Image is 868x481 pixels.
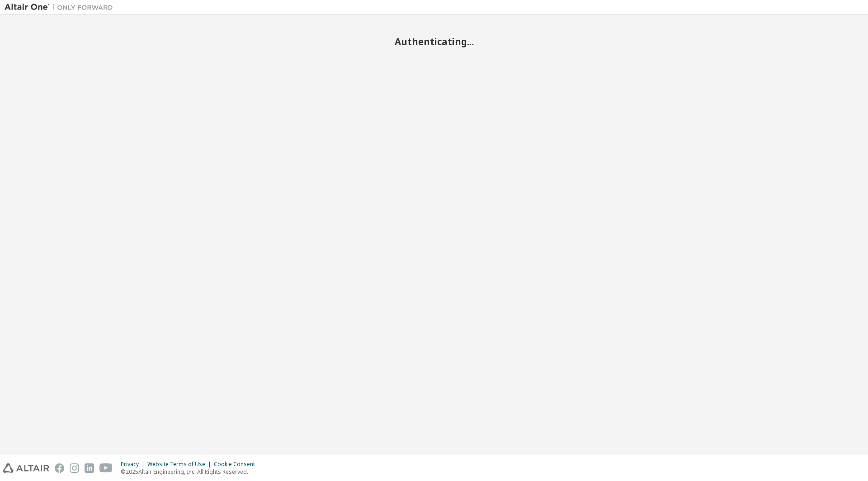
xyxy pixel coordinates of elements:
p: © 2025 Altair Engineering, Inc. All Rights Reserved. [121,468,260,476]
img: linkedin.svg [85,463,94,473]
h2: Authenticating... [5,36,863,47]
div: Cookie Consent [214,461,260,468]
div: Website Terms of Use [147,461,214,468]
div: Privacy [121,461,147,468]
img: altair_logo.svg [3,463,49,473]
img: Altair One [5,3,118,12]
img: instagram.svg [70,463,79,473]
img: youtube.svg [99,463,113,473]
img: facebook.svg [55,463,64,473]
